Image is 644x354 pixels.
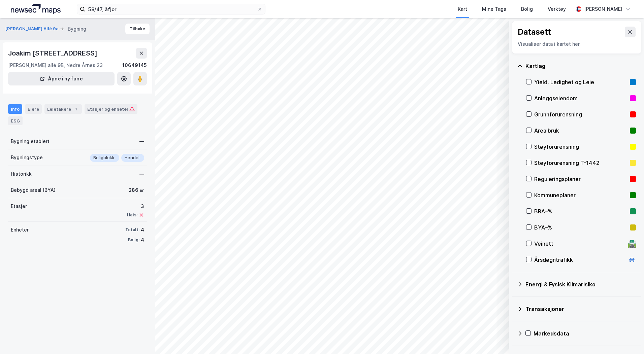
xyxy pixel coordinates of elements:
div: Markedsdata [534,329,636,338]
div: Bolig: [128,237,139,243]
div: 4 [141,226,144,234]
div: Enheter [11,226,29,234]
div: BYA–% [534,223,627,232]
div: Veinett [534,240,625,248]
div: Anleggseiendom [534,94,627,102]
img: logo.a4113a55bc3d86da70a041830d287a7e.svg [11,4,61,14]
div: Kart [458,5,467,13]
div: Mine Tags [482,5,506,13]
div: Info [8,104,22,114]
div: [PERSON_NAME] allé 9B, Nedre Årnes 23 [8,61,103,69]
div: Etasjer [11,202,27,210]
div: Bolig [521,5,533,13]
div: 286 ㎡ [129,186,144,194]
div: Kontrollprogram for chat [610,322,644,354]
div: 4 [141,236,144,244]
div: Kommuneplaner [534,191,627,199]
div: Totalt: [125,227,139,233]
div: Datasett [518,27,551,37]
iframe: Chat Widget [610,322,644,354]
div: BRA–% [534,207,627,215]
div: Verktøy [548,5,566,13]
div: 🛣️ [627,239,637,248]
div: Transaksjoner [525,305,636,313]
div: Yield, Ledighet og Leie [534,78,627,86]
div: Historikk [11,170,32,178]
div: Heis: [127,212,137,218]
div: Støyforurensning T-1442 [534,159,627,167]
button: Tilbake [125,24,150,34]
div: Etasjer og enheter [87,106,135,112]
div: Energi & Fysisk Klimarisiko [525,280,636,288]
div: Bebygd areal (BYA) [11,186,56,194]
div: Joakim [STREET_ADDRESS] [8,48,98,59]
div: 3 [127,202,144,210]
div: Bygningstype [11,153,43,162]
button: Åpne i ny fane [8,72,115,85]
div: Leietakere [44,104,82,114]
input: Søk på adresse, matrikkel, gårdeiere, leietakere eller personer [85,4,257,14]
div: — [139,170,144,178]
div: Eiere [25,104,42,114]
div: Årsdøgntrafikk [534,256,625,264]
div: Arealbruk [534,127,627,135]
button: [PERSON_NAME] Allé 9a [5,26,60,32]
div: Reguleringsplaner [534,175,627,183]
div: [PERSON_NAME] [584,5,622,13]
div: Grunnforurensning [534,110,627,118]
div: 1 [72,106,79,112]
div: Støyforurensning [534,143,627,151]
div: Bygning etablert [11,137,50,145]
div: Kartlag [525,62,636,70]
div: 10649145 [122,61,147,69]
div: — [139,137,144,145]
div: Visualiser data i kartet her. [518,40,636,48]
div: ESG [8,116,23,125]
div: Bygning [68,25,86,33]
